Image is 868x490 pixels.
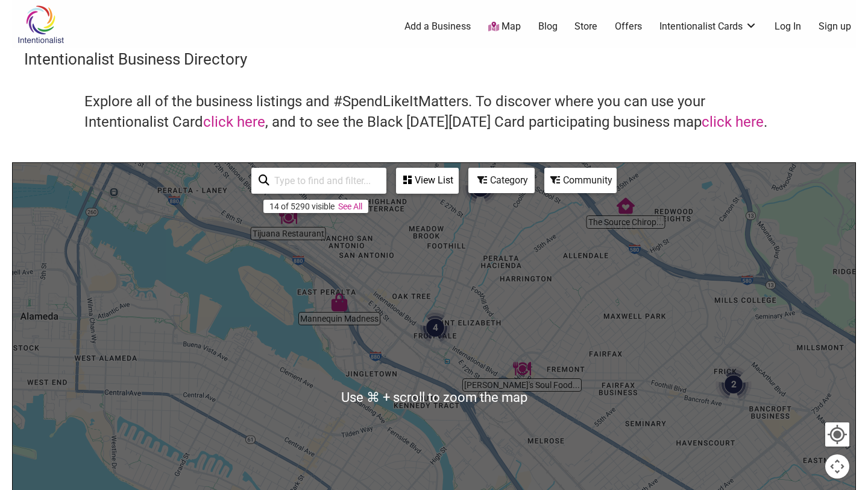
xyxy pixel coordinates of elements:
[404,20,471,33] a: Add a Business
[84,92,784,132] h4: Explore all of the business listings and #SpendLikeItMatters. To discover where you can use your ...
[659,20,757,33] a: Intentionalist Cards
[775,20,801,33] a: Log In
[513,360,531,378] div: Lena's Soul Food Cafe
[825,454,849,479] button: Map camera controls
[544,168,617,193] div: Filter by Community
[825,422,849,447] button: Your Location
[12,5,69,44] img: Intentionalist
[546,169,615,192] div: Community
[24,48,844,70] h3: Intentionalist Business Directory
[702,113,764,130] a: click here
[574,20,597,33] a: Store
[279,208,297,226] div: Tijuana Restaurant
[269,169,379,192] input: Type to find and filter...
[470,169,533,192] div: Category
[338,202,362,211] a: See All
[617,197,635,215] div: The Source Chiropractic
[330,293,348,311] div: Mannequin Madness
[715,366,752,402] div: 2
[203,113,265,130] a: click here
[417,310,453,346] div: 4
[396,168,459,194] div: See a list of the visible businesses
[538,20,558,33] a: Blog
[819,20,851,33] a: Sign up
[488,20,521,34] a: Map
[615,20,642,33] a: Offers
[468,168,535,193] div: Filter by category
[269,202,335,211] div: 14 of 5290 visible
[397,169,458,192] div: View List
[251,168,386,194] div: Type to search and filter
